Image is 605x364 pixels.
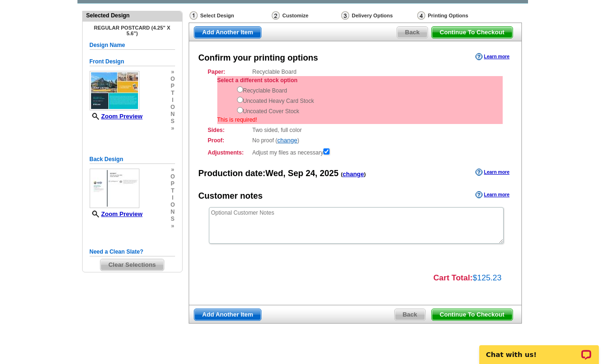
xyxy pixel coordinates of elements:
div: Recyclable Board [208,68,503,124]
a: Learn more [475,169,509,176]
span: Add Another Item [194,309,261,320]
a: Back [394,309,426,321]
div: Confirm your printing options [199,52,318,64]
span: Back [397,27,428,38]
span: i [170,97,175,104]
span: » [170,69,175,76]
span: p [170,83,175,90]
span: This is required! [217,116,257,123]
img: small-thumb.jpg [90,169,139,208]
span: o [170,201,175,209]
span: t [170,187,175,194]
span: » [170,166,175,173]
span: n [170,111,175,118]
strong: Cart Total: [433,273,473,282]
a: Zoom Preview [90,113,143,120]
span: s [170,216,175,223]
h5: Back Design [90,155,175,164]
span: $125.23 [473,273,501,282]
span: » [170,223,175,230]
div: Two sided, full color [208,126,503,134]
div: Recyclable Board Uncoated Heavy Card Stock Uncoated Cover Stock [237,85,503,116]
div: Delivery Options [340,11,416,23]
span: Sep [288,169,303,178]
span: ( ) [341,171,366,177]
span: 2025 [320,169,338,178]
span: Add Another Item [194,27,261,38]
img: Delivery Options [341,11,349,20]
img: Customize [272,11,280,20]
a: Learn more [475,53,509,61]
h4: Regular Postcard (4.25" x 5.6") [90,25,175,36]
img: Printing Options & Summary [417,11,425,20]
strong: Select a different stock option [217,77,298,84]
span: s [170,118,175,125]
span: 24, [306,169,317,178]
iframe: LiveChat chat widget [473,334,605,364]
div: Customize [271,11,340,20]
h5: Need a Clean Slate? [90,248,175,256]
span: Continue To Checkout [432,27,513,38]
a: Add Another Item [194,309,262,321]
a: change [277,137,298,144]
span: o [170,104,175,111]
span: Continue To Checkout [432,309,513,320]
div: Production date: [199,168,366,180]
span: i [170,194,175,201]
span: » [170,125,175,132]
span: o [170,76,175,83]
div: No proof ( ) [208,136,503,145]
div: Printing Options [416,11,498,23]
div: Customer notes [199,190,263,202]
span: n [170,209,175,216]
div: Selected Design [83,11,182,20]
span: o [170,173,175,180]
span: Clear Selections [100,259,164,271]
img: Select Design [190,11,198,20]
a: Back [397,26,428,39]
span: p [170,180,175,187]
strong: Paper: [208,68,250,76]
img: small-thumb.jpg [90,71,139,110]
strong: Sides: [208,126,250,134]
a: Learn more [475,191,509,199]
div: Select Design [189,11,271,23]
strong: Proof: [208,136,250,145]
strong: Adjustments: [208,148,250,157]
a: Zoom Preview [90,210,143,217]
a: Add Another Item [194,26,262,39]
span: Back [395,309,425,320]
h5: Design Name [90,41,175,50]
span: t [170,90,175,97]
div: Adjust my files as necessary [208,147,503,157]
span: Wed, [266,169,286,178]
a: change [343,170,364,178]
h5: Front Design [90,57,175,66]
